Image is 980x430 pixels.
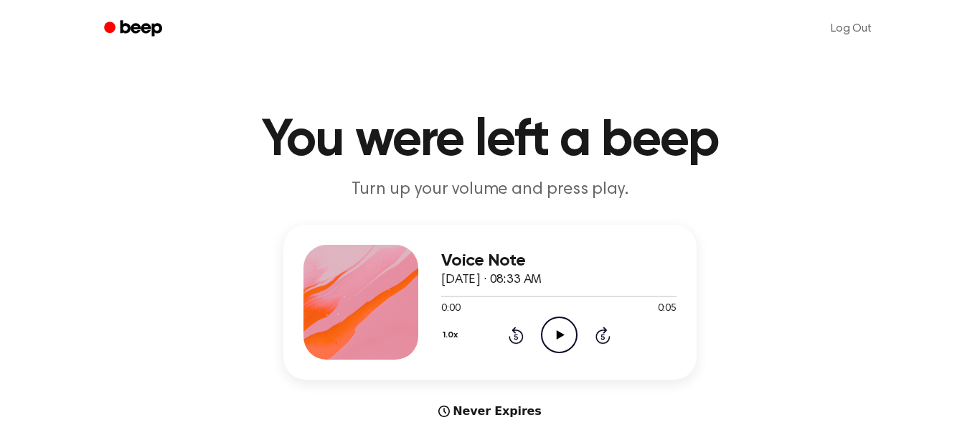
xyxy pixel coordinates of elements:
[215,178,765,202] p: Turn up your volume and press play.
[658,302,677,317] span: 0:05
[441,274,542,286] span: [DATE] · 08:33 AM
[441,251,677,271] h3: Voice Note
[123,115,857,167] h1: You were left a beep
[441,323,463,347] button: 1.0x
[283,403,697,420] div: Never Expires
[441,302,460,317] span: 0:00
[816,11,886,46] a: Log Out
[94,15,175,43] a: Beep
